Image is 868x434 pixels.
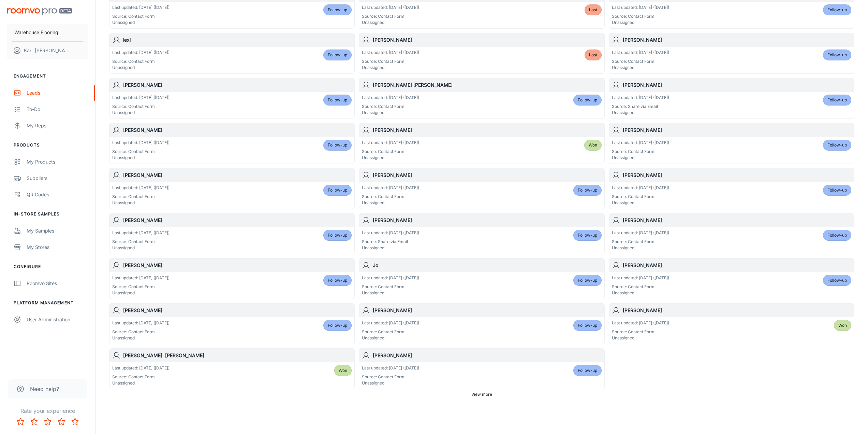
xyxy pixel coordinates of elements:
p: Last updated: [DATE] ([DATE]) [362,365,419,371]
h6: [PERSON_NAME] [623,126,851,134]
p: Unassigned [112,245,170,251]
a: [PERSON_NAME]Last updated: [DATE] ([DATE])Source: Contact FormUnassignedWon [609,303,854,344]
p: Last updated: [DATE] ([DATE]) [362,95,419,101]
button: Karli [PERSON_NAME] [7,42,88,59]
span: Won [589,142,597,148]
p: Unassigned [362,110,419,116]
p: Source: Contact Form [612,58,669,65]
p: Last updated: [DATE] ([DATE]) [362,230,419,236]
p: Last updated: [DATE] ([DATE]) [362,140,419,146]
p: Unassigned [112,335,170,341]
span: Follow-up [578,97,597,103]
h6: [PERSON_NAME] [123,262,352,269]
span: Won [339,367,347,374]
h6: lexi [123,36,352,44]
p: Unassigned [362,380,419,386]
p: Unassigned [112,380,170,386]
p: Last updated: [DATE] ([DATE]) [612,275,669,281]
p: Source: Share via Email [362,239,419,245]
p: Unassigned [612,335,669,341]
a: [PERSON_NAME]Last updated: [DATE] ([DATE])Source: Contact FormUnassignedFollow-up [359,348,604,389]
p: Unassigned [612,110,669,116]
span: Follow-up [827,7,847,13]
p: Source: Contact Form [112,194,170,200]
h6: [PERSON_NAME] [123,216,352,224]
p: Source: Contact Form [112,13,170,19]
h6: [PERSON_NAME] [373,352,601,359]
p: Source: Contact Form [112,58,170,65]
button: Rate 2 star [27,415,41,429]
p: Unassigned [362,335,419,341]
p: Unassigned [362,155,419,161]
p: Unassigned [362,200,419,206]
a: [PERSON_NAME]. [PERSON_NAME]Last updated: [DATE] ([DATE])Source: Contact FormUnassignedWon [109,348,355,389]
p: Source: Contact Form [612,239,669,245]
h6: [PERSON_NAME] [623,36,851,44]
h6: [PERSON_NAME] [623,81,851,89]
div: User Administration [27,316,88,323]
span: Follow-up [328,52,347,58]
div: Suppliers [27,174,88,182]
p: Last updated: [DATE] ([DATE]) [112,230,170,236]
button: Rate 5 star [68,415,82,429]
p: Last updated: [DATE] ([DATE]) [112,185,170,191]
h6: [PERSON_NAME] [123,81,352,89]
h6: [PERSON_NAME] [623,216,851,224]
button: Rate 3 star [41,415,55,429]
p: Source: Contact Form [362,13,419,19]
a: [PERSON_NAME]Last updated: [DATE] ([DATE])Source: Contact FormUnassignedFollow-up [109,213,355,254]
span: Follow-up [328,277,347,283]
span: Follow-up [827,97,847,103]
p: Source: Contact Form [112,329,170,335]
p: Last updated: [DATE] ([DATE]) [362,185,419,191]
div: Roomvo Sites [27,280,88,287]
p: Unassigned [112,155,170,161]
h6: [PERSON_NAME] [PERSON_NAME] [373,81,601,89]
p: Last updated: [DATE] ([DATE]) [612,185,669,191]
a: [PERSON_NAME]Last updated: [DATE] ([DATE])Source: Contact FormUnassignedFollow-up [359,303,604,344]
p: Last updated: [DATE] ([DATE]) [612,50,669,56]
p: Unassigned [112,290,170,296]
span: Follow-up [328,7,347,13]
a: [PERSON_NAME]Last updated: [DATE] ([DATE])Source: Contact FormUnassignedFollow-up [109,123,355,164]
p: Unassigned [362,290,419,296]
div: My Stores [27,243,88,251]
h6: [PERSON_NAME] [623,307,851,314]
p: Last updated: [DATE] ([DATE]) [362,320,419,326]
p: Unassigned [112,65,170,71]
h6: [PERSON_NAME] [123,307,352,314]
span: Follow-up [578,277,597,283]
p: Last updated: [DATE] ([DATE]) [612,95,669,101]
div: My Products [27,158,88,166]
p: Source: Share via Email [612,103,669,110]
a: [PERSON_NAME]Last updated: [DATE] ([DATE])Source: Contact FormUnassignedFollow-up [109,78,355,119]
h6: [PERSON_NAME] [623,262,851,269]
p: Unassigned [112,19,170,26]
a: [PERSON_NAME]Last updated: [DATE] ([DATE])Source: Contact FormUnassignedFollow-up [609,258,854,299]
button: Warehouse Flooring [7,24,88,41]
a: [PERSON_NAME]Last updated: [DATE] ([DATE])Source: Contact FormUnassignedFollow-up [609,33,854,74]
p: Source: Contact Form [362,149,419,155]
p: Source: Contact Form [112,103,170,110]
div: To-do [27,106,88,113]
p: Last updated: [DATE] ([DATE]) [612,140,669,146]
p: Unassigned [612,65,669,71]
a: [PERSON_NAME]Last updated: [DATE] ([DATE])Source: Contact FormUnassignedFollow-up [359,168,604,209]
p: Karli [PERSON_NAME] [24,47,72,54]
a: lexiLast updated: [DATE] ([DATE])Source: Contact FormUnassignedFollow-up [109,33,355,74]
p: Last updated: [DATE] ([DATE]) [362,50,419,56]
p: Source: Contact Form [112,239,170,245]
p: Last updated: [DATE] ([DATE]) [112,95,170,101]
span: Follow-up [328,142,347,148]
p: Last updated: [DATE] ([DATE]) [112,365,170,371]
p: Unassigned [112,200,170,206]
p: Source: Contact Form [362,103,419,110]
span: Follow-up [827,232,847,238]
a: JoLast updated: [DATE] ([DATE])Source: Contact FormUnassignedFollow-up [359,258,604,299]
a: [PERSON_NAME]Last updated: [DATE] ([DATE])Source: Contact FormUnassignedFollow-up [609,123,854,164]
a: [PERSON_NAME]Last updated: [DATE] ([DATE])Source: Share via EmailUnassignedFollow-up [359,213,604,254]
p: Warehouse Flooring [14,29,58,36]
a: [PERSON_NAME] [PERSON_NAME]Last updated: [DATE] ([DATE])Source: Contact FormUnassignedFollow-up [359,78,604,119]
h6: [PERSON_NAME] [623,171,851,179]
p: Last updated: [DATE] ([DATE]) [112,50,170,56]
